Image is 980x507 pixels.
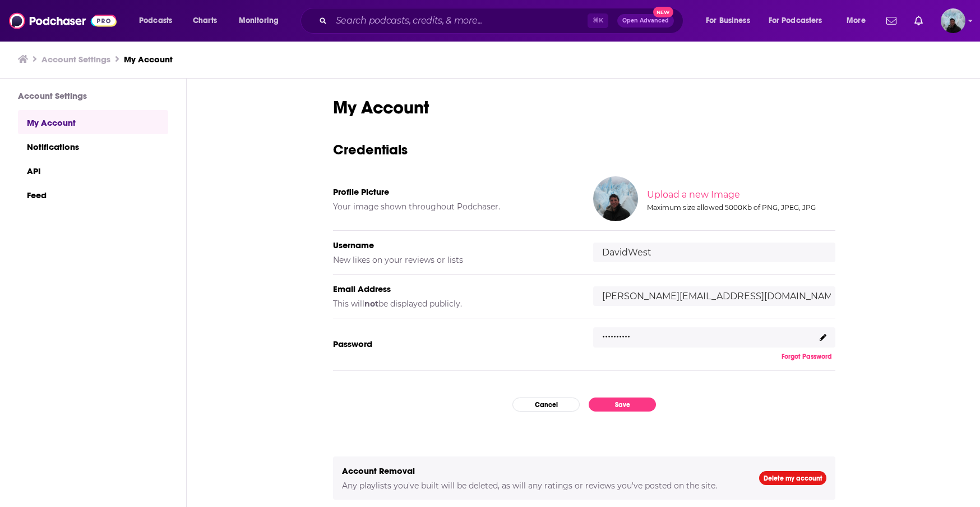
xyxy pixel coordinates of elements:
button: open menu [231,12,293,30]
button: open menu [761,12,839,30]
a: Charts [186,12,224,30]
span: For Podcasters [769,13,822,29]
p: .......... [602,325,630,341]
h1: My Account [333,97,835,118]
a: Notifications [18,134,168,158]
div: Search podcasts, credits, & more... [311,8,694,34]
a: Show notifications dropdown [910,11,927,30]
a: My Account [18,110,168,134]
h5: Your image shown throughout Podchaser. [333,202,575,212]
a: Show notifications dropdown [882,11,901,30]
a: API [18,158,168,182]
input: email [593,286,835,306]
b: not [364,299,378,309]
h5: Password [333,339,575,349]
h3: Account Settings [18,90,168,101]
h5: This will be displayed publicly. [333,299,575,309]
span: Charts [193,13,217,29]
h5: Username [333,240,575,250]
a: Account Settings [41,54,110,65]
span: Open Advanced [622,18,669,24]
span: More [847,13,866,29]
button: open menu [839,12,880,30]
div: Maximum size allowed 5000Kb of PNG, JPEG, JPG [647,203,833,212]
a: Delete my account [759,471,826,485]
span: Monitoring [239,13,279,29]
h5: Any playlists you've built will be deleted, as will any ratings or reviews you've posted on the s... [342,481,741,491]
input: Search podcasts, credits, & more... [331,12,588,30]
span: ⌘ K [588,13,608,28]
span: Podcasts [139,13,172,29]
span: For Business [706,13,750,29]
input: username [593,243,835,262]
img: User Profile [941,8,965,33]
button: Forgot Password [778,352,835,361]
h5: New likes on your reviews or lists [333,255,575,265]
button: open menu [131,12,187,30]
h5: Email Address [333,284,575,294]
button: Show profile menu [941,8,965,33]
button: Open AdvancedNew [617,14,674,28]
h5: Account Removal [342,465,741,476]
img: Your profile image [593,176,638,221]
a: Feed [18,182,168,207]
a: My Account [124,54,173,65]
button: Save [589,398,656,412]
button: open menu [698,12,764,30]
img: Podchaser - Follow, Share and Rate Podcasts [9,10,117,31]
span: New [653,7,673,17]
span: Logged in as DavidWest [941,8,965,33]
h5: Profile Picture [333,186,575,197]
h3: Credentials [333,141,835,158]
button: Cancel [512,398,580,412]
